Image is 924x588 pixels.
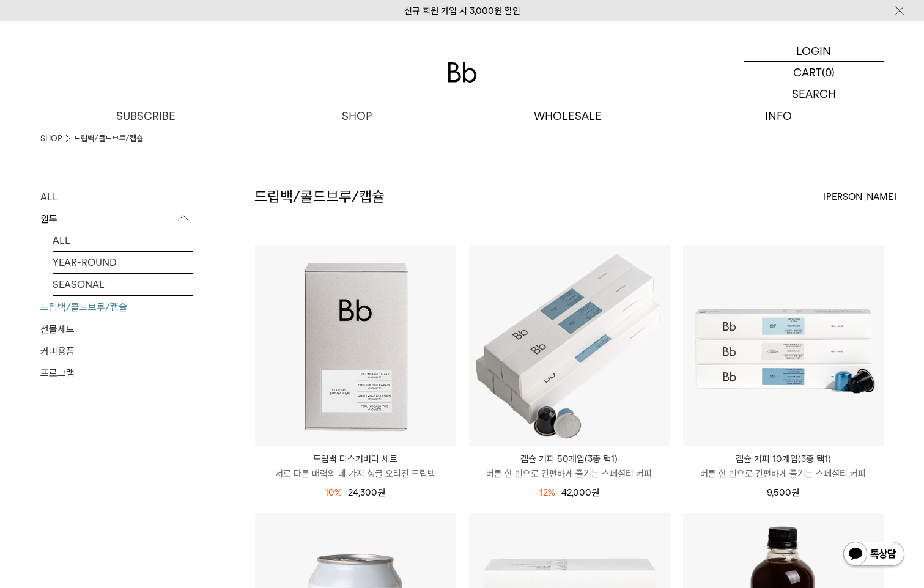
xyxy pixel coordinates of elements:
a: LOGIN [744,40,884,62]
span: 원 [591,487,599,498]
p: CART [793,62,822,83]
span: 원 [377,487,385,498]
p: 원두 [40,208,193,230]
p: 버튼 한 번으로 간편하게 즐기는 스페셜티 커피 [469,466,670,481]
a: ALL [53,230,193,251]
p: 드립백 디스커버리 세트 [255,452,456,466]
span: 42,000 [561,487,599,498]
p: LOGIN [796,40,831,61]
a: 프로그램 [40,362,193,384]
p: WHOLESALE [462,105,673,127]
p: (0) [822,62,835,83]
img: 캡슐 커피 10개입(3종 택1) [683,245,884,446]
div: 12% [539,485,555,500]
a: SHOP [40,133,62,145]
a: 신규 회원 가입 시 3,000원 할인 [404,6,520,17]
p: 서로 다른 매력의 네 가지 싱글 오리진 드립백 [255,466,456,481]
p: INFO [673,105,884,127]
a: 캡슐 커피 10개입(3종 택1) 버튼 한 번으로 간편하게 즐기는 스페셜티 커피 [683,452,884,481]
span: 24,300 [348,487,385,498]
span: [PERSON_NAME] [823,189,896,204]
a: 캡슐 커피 50개입(3종 택1) 버튼 한 번으로 간편하게 즐기는 스페셜티 커피 [469,452,670,481]
a: 선물세트 [40,318,193,340]
a: SUBSCRIBE [40,105,251,127]
div: 10% [325,485,342,500]
p: 버튼 한 번으로 간편하게 즐기는 스페셜티 커피 [683,466,884,481]
h2: 드립백/콜드브루/캡슐 [254,186,385,207]
img: 로고 [448,62,477,83]
img: 캡슐 커피 50개입(3종 택1) [469,245,670,446]
img: 카카오톡 채널 1:1 채팅 버튼 [842,540,906,570]
p: 캡슐 커피 10개입(3종 택1) [683,452,884,466]
p: SEARCH [792,83,836,105]
a: ALL [40,186,193,208]
a: 커피용품 [40,340,193,362]
a: CART (0) [744,62,884,83]
a: SEASONAL [53,274,193,295]
span: 원 [791,487,799,498]
span: 9,500 [767,487,799,498]
img: 드립백 디스커버리 세트 [255,245,456,446]
a: 드립백/콜드브루/캡슐 [40,296,193,318]
a: 드립백 디스커버리 세트 서로 다른 매력의 네 가지 싱글 오리진 드립백 [255,452,456,481]
a: 드립백/콜드브루/캡슐 [74,133,143,145]
p: 캡슐 커피 50개입(3종 택1) [469,452,670,466]
a: SHOP [251,105,462,127]
a: YEAR-ROUND [53,252,193,273]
